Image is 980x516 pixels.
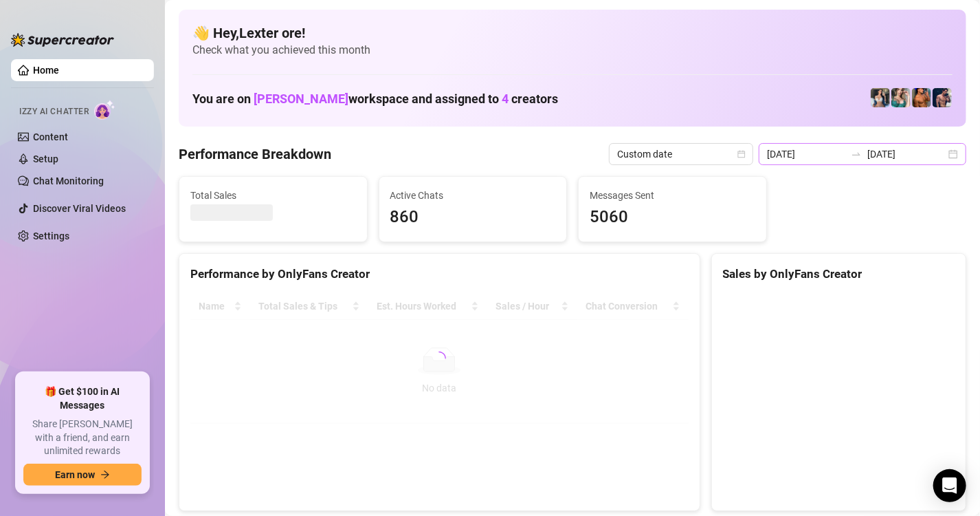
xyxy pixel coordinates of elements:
[23,464,142,486] button: Earn nowarrow-right
[871,88,890,107] img: Katy
[723,265,955,283] div: Sales by OnlyFans Creator
[767,147,845,162] input: Start date
[11,33,114,47] img: logo-BBDzfeDw.svg
[432,351,447,366] span: loading
[192,43,953,58] span: Check what you achieved this month
[33,153,58,164] a: Setup
[933,88,952,107] img: Axel
[390,188,556,203] span: Active Chats
[891,88,911,107] img: Zaddy
[94,100,115,120] img: AI Chatter
[190,188,356,203] span: Total Sales
[23,418,142,458] span: Share [PERSON_NAME] with a friend, and earn unlimited rewards
[617,144,745,164] span: Custom date
[33,175,104,186] a: Chat Monitoring
[33,230,69,241] a: Settings
[390,204,556,230] span: 860
[23,385,142,412] span: 🎁 Get $100 in AI Messages
[737,150,746,158] span: calendar
[55,469,95,480] span: Earn now
[851,149,862,160] span: swap-right
[19,105,89,118] span: Izzy AI Chatter
[192,92,558,107] h1: You are on workspace and assigned to creators
[933,469,966,502] div: Open Intercom Messenger
[190,265,689,283] div: Performance by OnlyFans Creator
[590,188,755,203] span: Messages Sent
[851,149,862,160] span: to
[912,88,931,107] img: JG
[33,203,126,214] a: Discover Viral Videos
[33,131,68,142] a: Content
[100,470,110,480] span: arrow-right
[179,144,331,164] h4: Performance Breakdown
[502,92,509,106] span: 4
[867,147,946,162] input: End date
[254,92,348,106] span: [PERSON_NAME]
[192,23,953,43] h4: 👋 Hey, Lexter ore !
[590,204,755,230] span: 5060
[33,65,59,76] a: Home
